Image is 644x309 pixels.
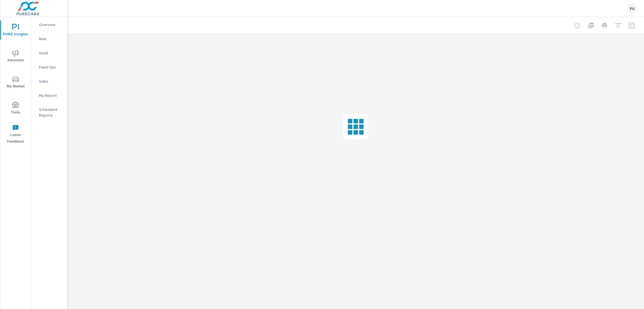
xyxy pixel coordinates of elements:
div: Overview [31,20,67,29]
div: Used [31,49,67,57]
span: PURE Insights [2,24,29,38]
div: Fixed Ops [31,63,67,71]
div: My Report [31,91,67,100]
p: Used [39,50,63,56]
p: Overview [39,22,63,27]
p: Fixed Ops [39,64,63,70]
div: Scheduled Reports [31,105,67,119]
span: My Market [2,76,29,90]
p: My Report [39,93,63,98]
span: Tools [2,102,29,116]
p: Scheduled Reports [39,107,63,118]
div: New [31,35,67,43]
span: Advertise [2,50,29,64]
p: Sales [39,78,63,84]
p: New [39,36,63,42]
div: Sales [31,77,67,85]
span: Leave Feedback [2,125,29,145]
div: nav menu [0,17,31,147]
div: PA [627,3,637,14]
